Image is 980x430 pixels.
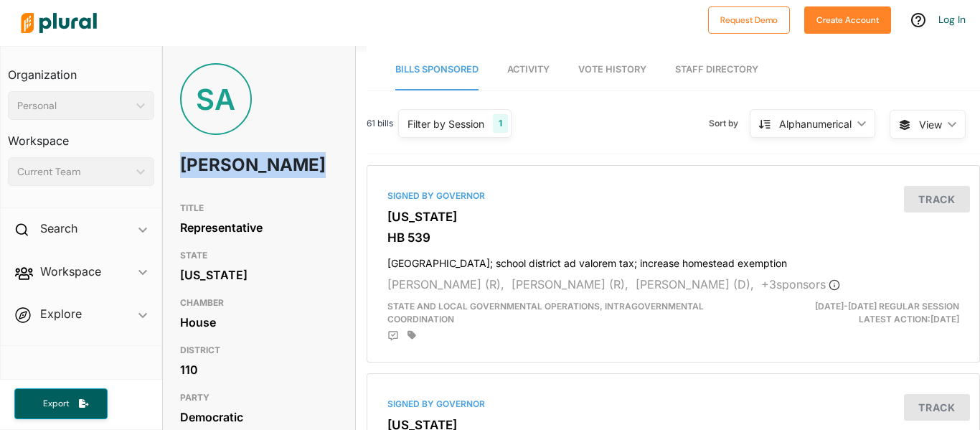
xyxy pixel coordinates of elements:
div: Personal [17,98,131,113]
h3: [US_STATE] [387,210,959,224]
span: Bills Sponsored [395,64,479,75]
div: 1 [493,114,508,133]
div: [US_STATE] [180,264,338,286]
div: Latest Action: [DATE] [772,300,970,326]
span: View [919,117,942,132]
span: 61 bills [367,117,393,130]
a: Activity [507,50,550,90]
span: [DATE]-[DATE] Regular Session [815,301,959,312]
div: 110 [180,359,338,380]
h2: Search [40,220,77,236]
button: Track [904,394,970,421]
h4: [GEOGRAPHIC_DATA]; school district ad valorem tax; increase homestead exemption [387,251,959,270]
div: Representative [180,217,338,238]
h3: TITLE [180,200,338,217]
a: Create Account [804,11,891,27]
div: SA [180,63,252,135]
a: Log In [938,13,966,26]
h3: Workspace [8,120,154,151]
div: House [180,312,338,333]
span: Sort by [709,117,750,130]
span: Export [33,398,79,410]
div: Add tags [407,330,416,340]
button: Export [14,388,108,419]
div: Filter by Session [407,116,484,131]
div: Signed by Governor [387,398,959,411]
div: Signed by Governor [387,190,959,202]
div: Add Position Statement [387,330,399,342]
a: Vote History [578,50,646,90]
button: Request Demo [708,6,790,34]
h3: CHAMBER [180,294,338,312]
h3: DISTRICT [180,342,338,359]
div: Democratic [180,406,338,428]
h3: Organization [8,54,154,85]
span: [PERSON_NAME] (R), [387,277,504,291]
span: Vote History [578,64,646,75]
span: State and Local Governmental Operations, Intragovernmental Coordination [387,301,704,324]
span: + 3 sponsor s [761,277,840,291]
a: Request Demo [708,11,790,27]
a: Bills Sponsored [395,50,479,90]
span: [PERSON_NAME] (D), [636,277,754,291]
h3: HB 539 [387,230,959,245]
span: Activity [507,64,550,75]
h3: STATE [180,247,338,264]
h3: PARTY [180,389,338,406]
button: Create Account [804,6,891,34]
button: Track [904,186,970,212]
span: [PERSON_NAME] (R), [512,277,628,291]
div: Alphanumerical [779,116,852,131]
div: Current Team [17,164,131,179]
a: Staff Directory [675,50,758,90]
h1: [PERSON_NAME] [180,144,275,187]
